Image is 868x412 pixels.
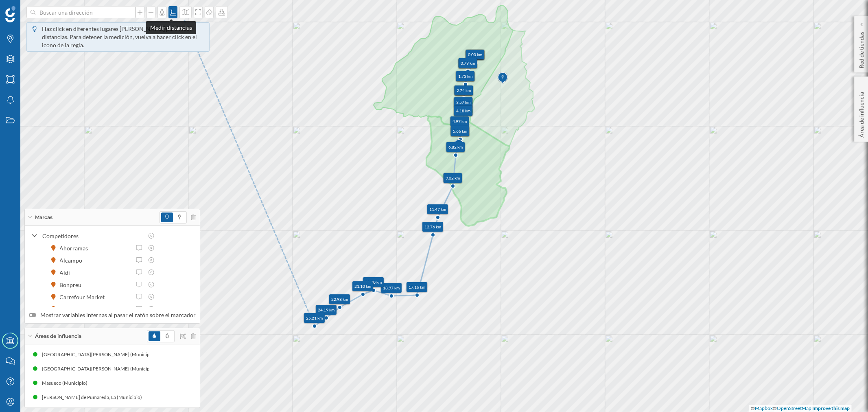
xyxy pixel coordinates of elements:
[812,405,850,411] a: Improve this map
[35,333,81,340] span: Áreas de influencia
[42,393,146,401] div: [PERSON_NAME] de Pumareda, La (Municipio)
[16,6,45,13] span: Soporte
[60,244,92,252] div: Ahorramas
[35,214,52,221] span: Marcas
[857,89,866,138] p: Área de influencia
[146,21,196,34] div: Medir distancias
[857,28,866,68] p: Red de tiendas
[749,405,852,412] div: © ©
[42,232,143,240] div: Competidores
[755,405,773,411] a: Mapbox
[42,351,160,359] div: [GEOGRAPHIC_DATA][PERSON_NAME] (Municipio)
[42,379,92,387] div: Masueco (Municipio)
[60,268,74,277] div: Aldi
[5,6,15,22] img: Geoblink Logo
[42,25,206,49] div: Haz click en diferentes lugares [PERSON_NAME] para medir distancias. Para detener la medición, vu...
[498,70,508,86] img: Marker
[454,137,464,153] img: Marker
[42,365,160,373] div: [GEOGRAPHIC_DATA][PERSON_NAME] (Municipio)
[60,256,87,265] div: Alcampo
[29,311,196,319] label: Mostrar variables internas al pasar el ratón sobre el marcador
[60,281,86,289] div: Bonpreu
[470,48,480,65] img: Marker
[777,405,811,411] a: OpenStreetMap
[60,293,109,301] div: Carrefour Market
[60,305,90,313] div: Coaliment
